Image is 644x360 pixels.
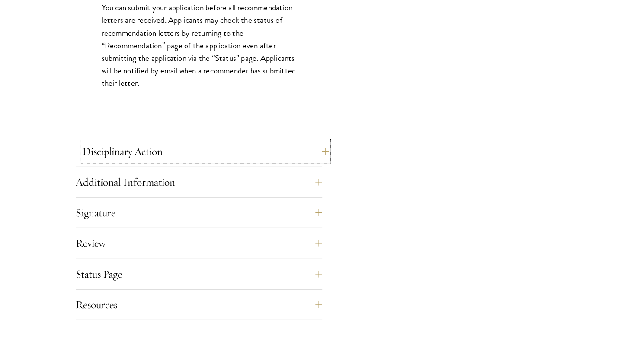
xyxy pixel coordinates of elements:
button: Additional Information [76,172,322,193]
button: Status Page [76,264,322,284]
button: Review [76,233,322,254]
button: Resources [76,294,322,315]
button: Disciplinary Action [82,141,329,162]
button: Signature [76,202,322,223]
p: You can submit your application before all recommendation letters are received. Applicants may ch... [102,1,296,89]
